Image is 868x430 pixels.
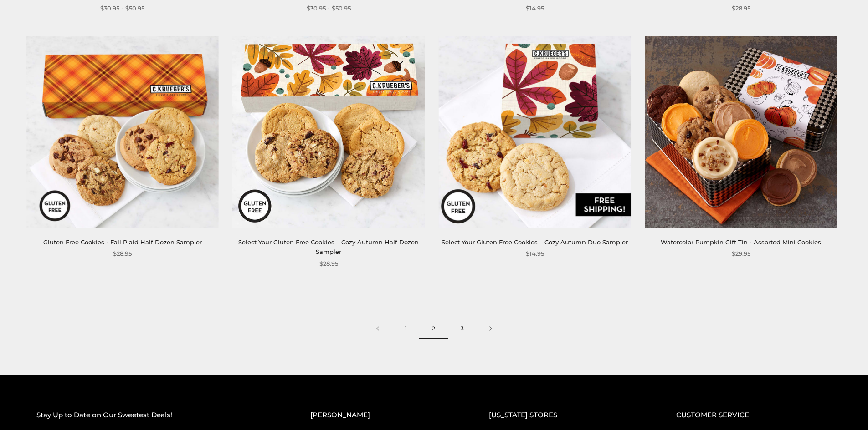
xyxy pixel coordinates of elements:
span: $29.95 [732,249,750,258]
a: Select Your Gluten Free Cookies – Cozy Autumn Duo Sampler [442,238,628,246]
a: Previous page [364,319,392,339]
span: $28.95 [113,249,132,258]
span: $30.95 - $50.95 [307,4,351,13]
span: $28.95 [319,259,338,268]
span: $14.95 [526,249,544,258]
h2: [PERSON_NAME] [310,410,452,421]
a: Next page [477,319,505,339]
span: 2 [419,319,448,339]
h2: [US_STATE] STORES [489,410,640,421]
img: Gluten Free Cookies - Fall Plaid Half Dozen Sampler [26,36,219,228]
span: $30.95 - $50.95 [100,4,144,13]
a: 1 [392,319,419,339]
span: $28.95 [732,4,750,13]
h2: CUSTOMER SERVICE [676,410,832,421]
a: Select Your Gluten Free Cookies – Cozy Autumn Half Dozen Sampler [238,238,419,255]
span: $14.95 [526,4,544,13]
img: Select Your Gluten Free Cookies – Cozy Autumn Duo Sampler [439,36,631,228]
a: Gluten Free Cookies - Fall Plaid Half Dozen Sampler [43,238,202,246]
h2: Stay Up to Date on Our Sweetest Deals! [36,410,274,421]
a: 3 [448,319,477,339]
a: Watercolor Pumpkin Gift Tin - Assorted Mini Cookies [661,238,821,246]
img: Select Your Gluten Free Cookies – Cozy Autumn Half Dozen Sampler [232,36,425,228]
img: Watercolor Pumpkin Gift Tin - Assorted Mini Cookies [645,36,837,228]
